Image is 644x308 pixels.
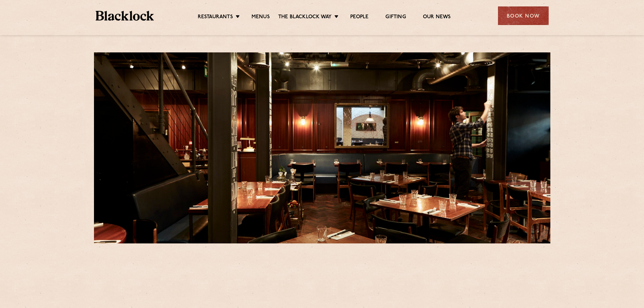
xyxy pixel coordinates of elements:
img: BL_Textured_Logo-footer-cropped.svg [96,11,154,21]
a: Gifting [385,14,406,21]
a: People [350,14,368,21]
a: Our News [423,14,451,21]
a: The Blacklock Way [278,14,332,21]
a: Menus [252,14,270,21]
a: Restaurants [198,14,233,21]
div: Book Now [498,6,549,25]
